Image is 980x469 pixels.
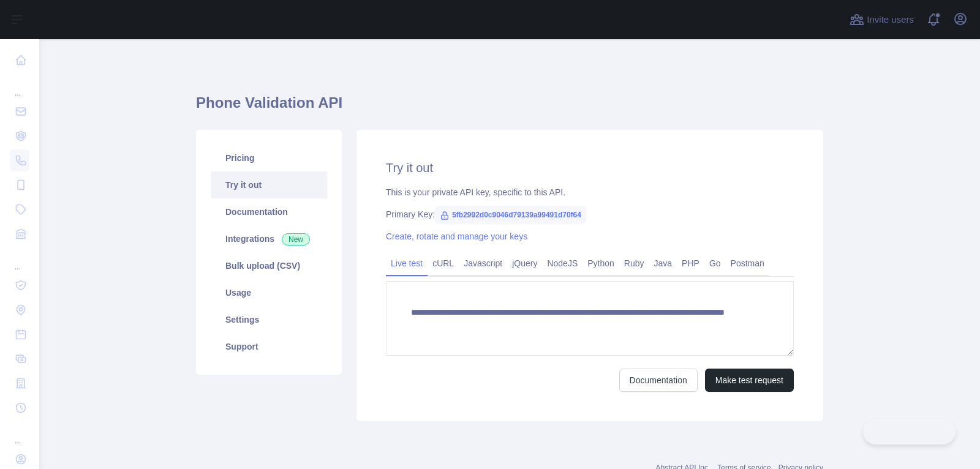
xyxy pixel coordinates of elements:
[619,369,698,392] a: Documentation
[211,198,327,225] a: Documentation
[542,253,582,273] a: NodeJS
[386,231,527,241] a: Create, rotate and manage your keys
[211,252,327,279] a: Bulk upload (CSV)
[211,144,327,171] a: Pricing
[704,253,726,273] a: Go
[386,159,794,176] h2: Try it out
[863,419,956,445] iframe: Toggle Customer Support
[10,421,29,446] div: ...
[619,253,649,273] a: Ruby
[386,208,794,220] div: Primary Key:
[211,333,327,360] a: Support
[211,225,327,252] a: Integrations New
[211,171,327,198] a: Try it out
[582,253,619,273] a: Python
[10,247,29,272] div: ...
[649,253,677,273] a: Java
[705,369,794,392] button: Make test request
[10,73,29,98] div: ...
[282,233,310,246] span: New
[386,186,794,198] div: This is your private API key, specific to this API.
[847,10,916,29] button: Invite users
[386,253,428,273] a: Live test
[435,206,586,224] span: 5fb2992d0c9046d79139a99491d70f64
[196,93,823,122] h1: Phone Validation API
[459,253,507,273] a: Javascript
[726,253,769,273] a: Postman
[677,253,704,273] a: PHP
[507,253,542,273] a: jQuery
[867,13,914,27] span: Invite users
[211,306,327,333] a: Settings
[428,253,459,273] a: cURL
[211,279,327,306] a: Usage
